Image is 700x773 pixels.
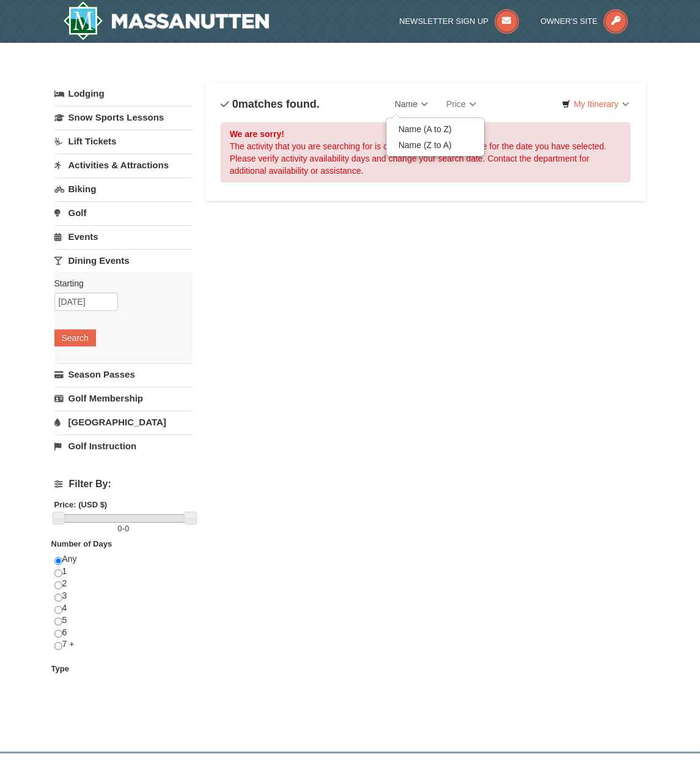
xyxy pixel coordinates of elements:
a: Price [437,92,485,116]
a: Owner's Site [540,17,628,26]
a: Golf [54,201,193,224]
a: Lodging [54,83,193,105]
a: Biking [54,177,193,200]
a: My Itinerary [554,95,636,113]
div: Any 1 2 3 4 5 6 7 + [54,553,193,663]
a: Name (A to Z) [386,121,484,137]
h4: matches found. [221,98,320,110]
button: Search [54,329,96,346]
a: Activities & Attractions [54,154,193,176]
img: Massanutten Resort Logo [63,1,270,40]
label: - [54,523,193,535]
a: Name [386,92,437,116]
strong: Price: (USD $) [54,500,108,509]
span: Owner's Site [540,17,598,26]
strong: Number of Days [51,539,112,548]
a: [GEOGRAPHIC_DATA] [54,411,193,433]
strong: Type [51,664,69,673]
a: Season Passes [54,363,193,386]
a: Name (Z to A) [386,137,484,153]
span: Newsletter Sign Up [399,17,488,26]
label: Starting [54,277,184,289]
span: 0 [232,98,238,110]
strong: We are sorry! [230,129,284,139]
span: 0 [125,524,129,533]
a: Newsletter Sign Up [399,17,519,26]
a: Snow Sports Lessons [54,106,193,129]
a: Massanutten Resort [63,1,270,40]
span: 0 [117,524,122,533]
a: Events [54,225,193,248]
a: Golf Membership [54,387,193,409]
a: Lift Tickets [54,130,193,152]
h4: Filter By: [54,479,193,490]
a: Dining Events [54,249,193,272]
div: The activity that you are searching for is currently unavailable online for the date you have sel... [221,122,631,182]
a: Golf Instruction [54,435,193,457]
